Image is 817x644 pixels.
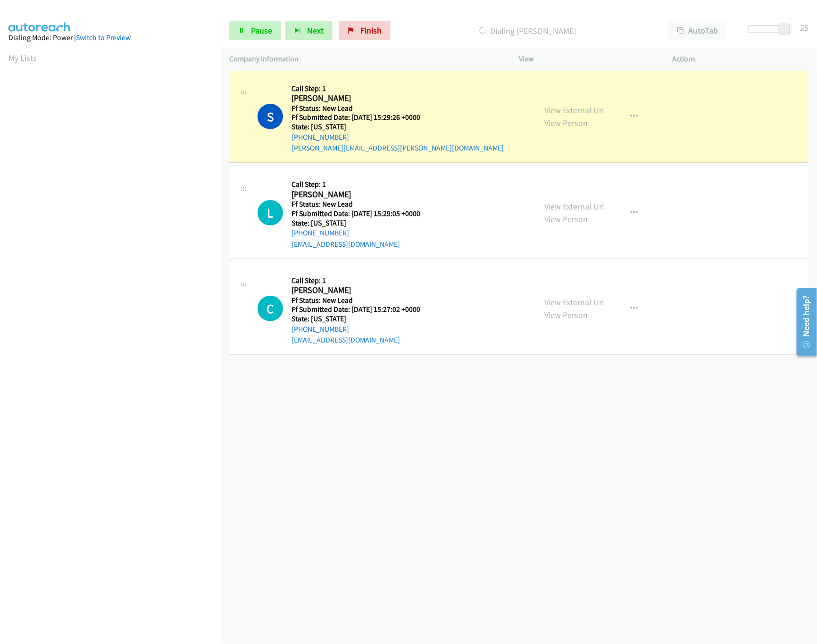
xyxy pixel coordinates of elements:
p: Actions [672,53,809,65]
p: Dialing [PERSON_NAME] [403,25,651,37]
a: My Lists [8,52,37,63]
h5: Call Step: 1 [292,180,432,189]
h5: Ff Submitted Date: [DATE] 15:27:02 +0000 [292,305,432,314]
div: The call is yet to be attempted [258,296,283,321]
h5: State: [US_STATE] [292,122,504,132]
h5: Call Step: 1 [292,276,432,285]
span: Finish [360,25,382,36]
a: View Person [544,309,588,320]
h5: Call Step: 1 [292,84,504,93]
h5: Ff Submitted Date: [DATE] 15:29:05 +0000 [292,209,432,218]
h2: [PERSON_NAME] [292,189,432,200]
h5: Ff Status: New Lead [292,200,432,209]
span: Pause [251,25,272,36]
div: Dialing Mode: Power | [8,32,212,43]
h1: S [258,104,283,129]
div: 25 [800,21,809,34]
iframe: Dialpad [8,73,221,521]
h5: State: [US_STATE] [292,314,432,324]
h2: [PERSON_NAME] [292,93,432,104]
div: The call is yet to be attempted [258,200,283,226]
a: [EMAIL_ADDRESS][DOMAIN_NAME] [292,240,400,249]
h5: State: [US_STATE] [292,218,432,228]
p: Company Information [229,53,502,65]
h2: [PERSON_NAME] [292,285,432,296]
a: Switch to Preview [76,33,131,42]
a: View Person [544,214,588,225]
h5: Ff Submitted Date: [DATE] 15:29:26 +0000 [292,113,504,122]
a: Finish [339,21,391,40]
button: Next [285,21,333,40]
a: [PHONE_NUMBER] [292,228,349,237]
span: Next [307,25,324,36]
a: View External Url [544,297,604,308]
h5: Ff Status: New Lead [292,296,432,305]
a: [PHONE_NUMBER] [292,325,349,334]
a: View External Url [544,201,604,212]
h1: L [258,200,283,226]
a: View Person [544,117,588,128]
a: [EMAIL_ADDRESS][DOMAIN_NAME] [292,335,400,344]
button: AutoTab [668,21,727,40]
h5: Ff Status: New Lead [292,104,504,113]
a: View External Url [544,105,604,116]
a: [PHONE_NUMBER] [292,133,349,142]
a: [PERSON_NAME][EMAIL_ADDRESS][PERSON_NAME][DOMAIN_NAME] [292,143,504,152]
a: Pause [229,21,281,40]
h1: C [258,296,283,321]
iframe: Resource Center [790,284,817,360]
p: View [519,53,655,65]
